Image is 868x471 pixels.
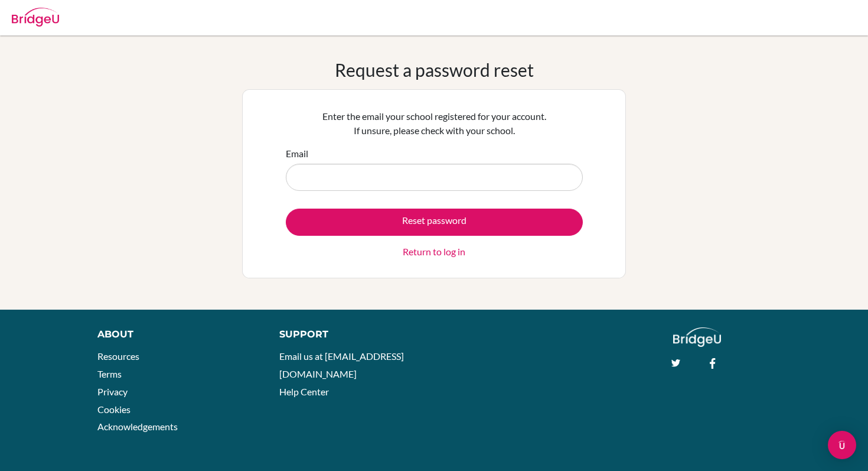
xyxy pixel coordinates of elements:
a: Return to log in [403,245,465,259]
a: Email us at [EMAIL_ADDRESS][DOMAIN_NAME] [279,350,404,379]
a: Cookies [97,404,130,415]
label: Email [286,147,308,161]
a: Resources [97,350,139,362]
a: Help Center [279,386,329,397]
a: Terms [97,368,122,379]
a: Acknowledgements [97,421,178,432]
h1: Request a password reset [335,59,534,80]
div: Support [279,327,422,342]
p: Enter the email your school registered for your account. If unsure, please check with your school. [286,109,583,138]
img: Bridge-U [12,8,59,27]
a: Privacy [97,386,128,397]
img: logo_white@2x-f4f0deed5e89b7ecb1c2cc34c3e3d731f90f0f143d5ea2071677605dd97b5244.png [673,327,721,347]
div: About [97,327,253,342]
div: Open Intercom Messenger [828,431,856,459]
button: Reset password [286,209,583,236]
